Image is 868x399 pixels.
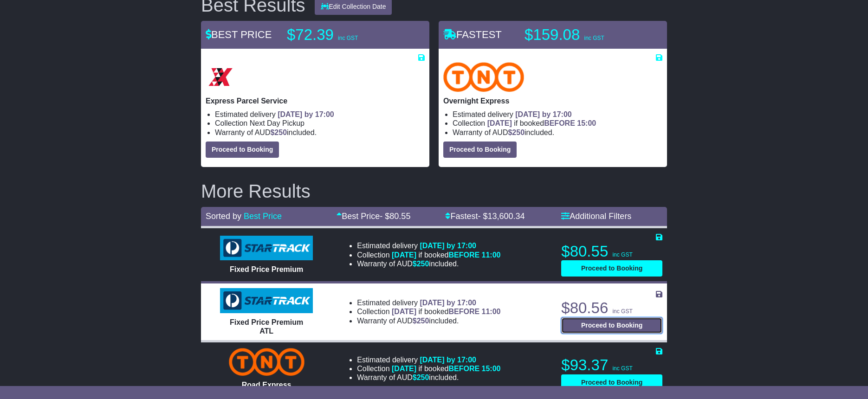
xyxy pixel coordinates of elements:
[443,62,524,92] img: TNT Domestic: Overnight Express
[357,316,500,325] li: Warranty of AUD included.
[206,212,241,221] span: Sorted by
[561,212,631,221] a: Additional Filters
[244,212,282,221] a: Best Price
[508,129,525,136] span: $
[242,381,291,389] span: Road Express
[413,317,429,325] span: $
[482,365,501,373] span: 15:00
[357,307,500,316] li: Collection
[392,365,416,373] span: [DATE]
[357,241,500,250] li: Estimated delivery
[230,318,303,335] span: Fixed Price Premium ATL
[337,212,410,221] a: Best Price- $80.55
[220,236,313,261] img: StarTrack: Fixed Price Premium
[525,26,641,44] p: $159.08
[380,212,410,221] span: - $
[443,29,502,40] span: FASTEST
[487,119,596,127] span: if booked
[206,97,425,105] p: Express Parcel Service
[453,110,662,119] li: Estimated delivery
[392,251,500,259] span: if booked
[389,212,410,221] span: 80.55
[420,356,476,364] span: [DATE] by 17:00
[445,212,525,221] a: Fastest- $13,600.34
[392,365,500,373] span: if booked
[392,308,416,315] span: [DATE]
[448,251,479,259] span: BEFORE
[561,374,662,391] button: Proceed to Booking
[357,259,500,268] li: Warranty of AUD included.
[453,128,662,137] li: Warranty of AUD included.
[417,317,429,325] span: 250
[206,62,235,92] img: Border Express: Express Parcel Service
[544,119,575,127] span: BEFORE
[561,242,662,261] p: $80.55
[357,251,500,259] li: Collection
[561,317,662,334] button: Proceed to Booking
[278,110,334,118] span: [DATE] by 17:00
[357,355,500,364] li: Estimated delivery
[357,373,500,382] li: Warranty of AUD included.
[482,251,501,259] span: 11:00
[584,35,604,41] span: inc GST
[270,129,287,136] span: $
[612,308,632,315] span: inc GST
[482,308,501,315] span: 11:00
[220,288,313,313] img: StarTrack: Fixed Price Premium ATL
[392,308,500,315] span: if booked
[420,242,476,250] span: [DATE] by 17:00
[215,110,425,119] li: Estimated delivery
[577,119,596,127] span: 15:00
[215,128,425,137] li: Warranty of AUD included.
[515,110,572,118] span: [DATE] by 17:00
[487,212,525,221] span: 13,600.34
[478,212,525,221] span: - $
[201,181,667,201] h2: More Results
[561,299,662,317] p: $80.56
[448,365,479,373] span: BEFORE
[230,265,303,273] span: Fixed Price Premium
[453,119,662,128] li: Collection
[443,97,662,105] p: Overnight Express
[338,35,358,41] span: inc GST
[420,299,476,307] span: [DATE] by 17:00
[206,142,279,158] button: Proceed to Booking
[392,251,416,259] span: [DATE]
[512,129,525,136] span: 250
[487,119,512,127] span: [DATE]
[287,26,403,44] p: $72.39
[443,142,517,158] button: Proceed to Booking
[413,260,429,268] span: $
[215,119,425,128] li: Collection
[417,373,429,381] span: 250
[357,298,500,307] li: Estimated delivery
[413,373,429,381] span: $
[357,364,500,373] li: Collection
[417,260,429,268] span: 250
[612,365,632,372] span: inc GST
[612,251,632,258] span: inc GST
[206,29,272,40] span: BEST PRICE
[561,260,662,277] button: Proceed to Booking
[274,129,287,136] span: 250
[229,348,304,376] img: TNT Domestic: Road Express
[561,356,662,374] p: $93.37
[250,119,304,127] span: Next Day Pickup
[448,308,479,315] span: BEFORE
